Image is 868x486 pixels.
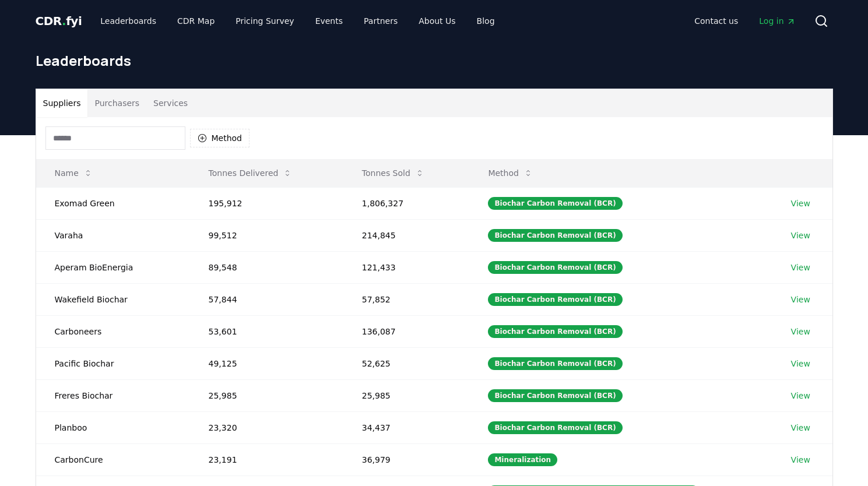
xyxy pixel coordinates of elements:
a: Contact us [685,10,747,31]
button: Name [45,161,102,185]
button: Method [190,129,250,147]
a: Log in [750,10,804,31]
a: View [791,390,810,402]
td: 121,433 [343,251,470,283]
span: Log in [759,15,795,27]
td: 136,087 [343,315,470,347]
td: Varaha [36,219,190,251]
div: Biochar Carbon Removal (BCR) [488,325,622,338]
td: 23,320 [190,411,343,443]
div: Biochar Carbon Removal (BCR) [488,261,622,274]
td: CarbonCure [36,443,190,476]
button: Tonnes Sold [353,161,434,185]
span: . [62,14,66,28]
a: Pricing Survey [226,10,303,31]
a: View [791,262,810,273]
h1: Leaderboards [36,51,833,70]
td: Exomad Green [36,187,190,219]
td: Pacific Biochar [36,347,190,379]
button: Tonnes Delivered [199,161,302,185]
div: Biochar Carbon Removal (BCR) [488,229,622,242]
td: Aperam BioEnergia [36,251,190,283]
a: View [791,422,810,434]
td: 49,125 [190,347,343,379]
td: Freres Biochar [36,379,190,411]
a: View [791,230,810,241]
a: View [791,326,810,337]
div: Biochar Carbon Removal (BCR) [488,197,622,210]
td: 25,985 [343,379,470,411]
td: 1,806,327 [343,187,470,219]
button: Services [146,89,195,117]
a: Events [306,10,352,31]
td: 25,985 [190,379,343,411]
button: Suppliers [36,89,88,117]
td: 89,548 [190,251,343,283]
nav: Main [91,10,504,31]
td: 23,191 [190,443,343,476]
span: CDR fyi [36,14,82,28]
a: Partners [354,10,407,31]
td: 34,437 [343,411,470,443]
button: Purchasers [87,89,146,117]
a: About Us [409,10,465,31]
td: 53,601 [190,315,343,347]
div: Biochar Carbon Removal (BCR) [488,421,622,434]
td: Wakefield Biochar [36,283,190,315]
td: 52,625 [343,347,470,379]
a: View [791,454,810,466]
td: 99,512 [190,219,343,251]
td: 57,844 [190,283,343,315]
a: CDR.fyi [36,13,82,29]
td: 36,979 [343,443,470,476]
button: Method [479,161,542,185]
td: Carboneers [36,315,190,347]
td: 214,845 [343,219,470,251]
a: CDR Map [168,10,224,31]
td: Planboo [36,411,190,443]
a: View [791,294,810,305]
td: 57,852 [343,283,470,315]
a: Leaderboards [91,10,166,31]
a: View [791,358,810,369]
div: Biochar Carbon Removal (BCR) [488,357,622,370]
a: View [791,198,810,209]
td: 195,912 [190,187,343,219]
a: Blog [468,10,504,31]
div: Biochar Carbon Removal (BCR) [488,389,622,402]
nav: Main [685,10,804,31]
div: Biochar Carbon Removal (BCR) [488,293,622,306]
div: Mineralization [488,453,557,466]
